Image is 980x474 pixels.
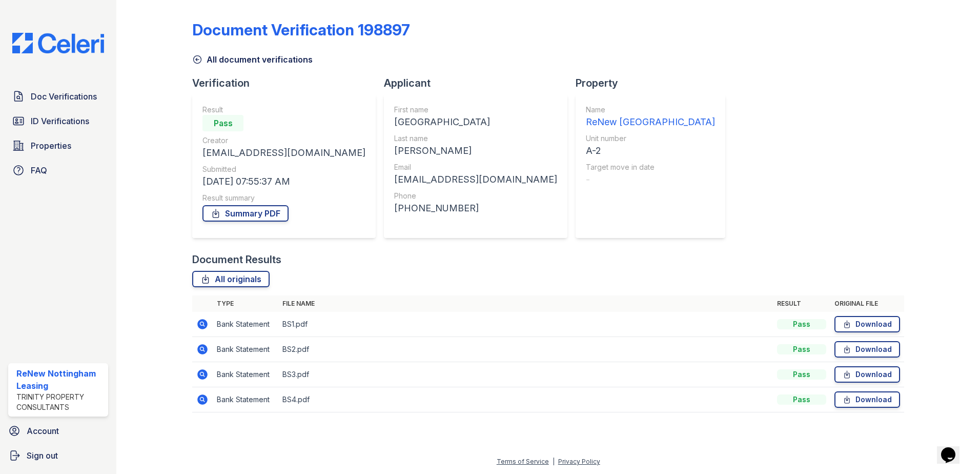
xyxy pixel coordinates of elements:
div: Email [394,162,557,172]
a: Account [4,421,112,441]
span: Sign out [27,449,58,462]
td: Bank Statement [213,312,278,337]
div: [EMAIL_ADDRESS][DOMAIN_NAME] [202,146,365,160]
div: Property [576,76,733,90]
div: Submitted [202,164,365,174]
th: Result [773,295,830,312]
th: Original file [830,295,904,312]
a: Download [834,366,900,383]
div: Pass [777,394,826,405]
a: Properties [8,135,108,156]
div: Target move in date [586,162,715,172]
div: [EMAIL_ADDRESS][DOMAIN_NAME] [394,172,557,187]
div: [DATE] 07:55:37 AM [202,174,365,189]
a: Sign out [4,445,112,466]
td: BS2.pdf [278,337,773,362]
div: Applicant [384,76,576,90]
div: Result summary [202,193,365,203]
div: Document Results [192,252,281,267]
span: Properties [31,140,71,152]
td: BS1.pdf [278,312,773,337]
td: Bank Statement [213,337,278,362]
div: Creator [202,135,365,146]
div: Pass [777,319,826,329]
a: Privacy Policy [558,458,600,465]
div: [GEOGRAPHIC_DATA] [394,115,557,129]
a: Terms of Service [497,458,549,465]
td: BS3.pdf [278,362,773,387]
a: Download [834,391,900,408]
div: Last name [394,133,557,144]
a: Download [834,316,900,332]
a: Download [834,341,900,358]
div: ReNew [GEOGRAPHIC_DATA] [586,115,715,129]
div: Result [202,105,365,115]
th: Type [213,295,278,312]
span: Doc Verifications [31,90,97,103]
div: Name [586,105,715,115]
div: Pass [202,115,243,131]
div: A-2 [586,144,715,158]
div: First name [394,105,557,115]
img: CE_Logo_Blue-a8612792a0a2168367f1c8372b55b34899dd931a85d93a1a3d3e32e68fde9ad4.png [4,33,112,53]
div: Pass [777,344,826,354]
td: Bank Statement [213,387,278,412]
div: - [586,172,715,187]
div: | [553,458,555,465]
td: BS4.pdf [278,387,773,412]
a: Summary PDF [202,205,289,222]
a: All originals [192,271,270,287]
div: [PHONE_NUMBER] [394,201,557,215]
th: File name [278,295,773,312]
a: Doc Verifications [8,86,108,107]
a: ID Verifications [8,111,108,131]
div: Unit number [586,133,715,144]
a: Name ReNew [GEOGRAPHIC_DATA] [586,105,715,129]
div: Verification [192,76,384,90]
a: All document verifications [192,53,313,66]
div: Phone [394,191,557,201]
span: FAQ [31,164,47,176]
td: Bank Statement [213,362,278,387]
div: Trinity Property Consultants [16,392,104,412]
iframe: chat widget [937,433,970,464]
a: FAQ [8,160,108,181]
span: ID Verifications [31,115,89,127]
div: [PERSON_NAME] [394,144,557,158]
div: ReNew Nottingham Leasing [16,367,104,392]
div: Pass [777,369,826,380]
span: Account [27,425,59,437]
div: Document Verification 198897 [192,21,410,39]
